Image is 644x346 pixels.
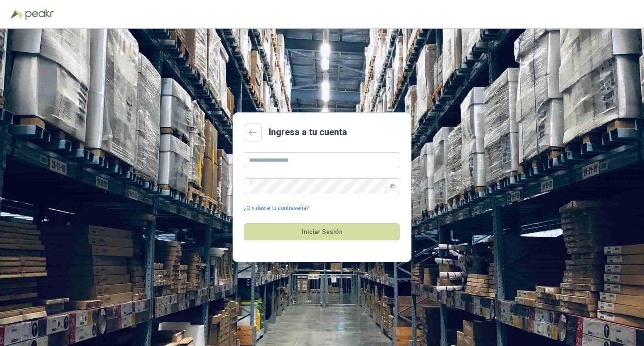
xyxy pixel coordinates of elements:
[390,184,395,189] span: eye-invisible
[244,204,309,213] a: ¿Olvidaste tu contraseña?
[244,223,400,240] button: Iniciar Sesión
[11,10,23,19] img: Logo
[25,9,54,20] img: Peakr
[269,125,347,139] h2: Ingresa a tu cuenta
